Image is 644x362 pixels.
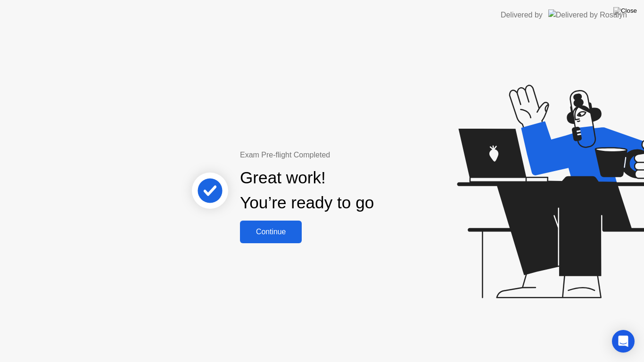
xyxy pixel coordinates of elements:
[243,228,299,236] div: Continue
[240,149,435,161] div: Exam Pre-flight Completed
[612,330,635,353] div: Open Intercom Messenger
[240,165,374,215] div: Great work! You’re ready to go
[240,221,302,243] button: Continue
[548,9,627,20] img: Delivered by Rosalyn
[501,9,543,21] div: Delivered by
[613,7,637,15] img: Close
